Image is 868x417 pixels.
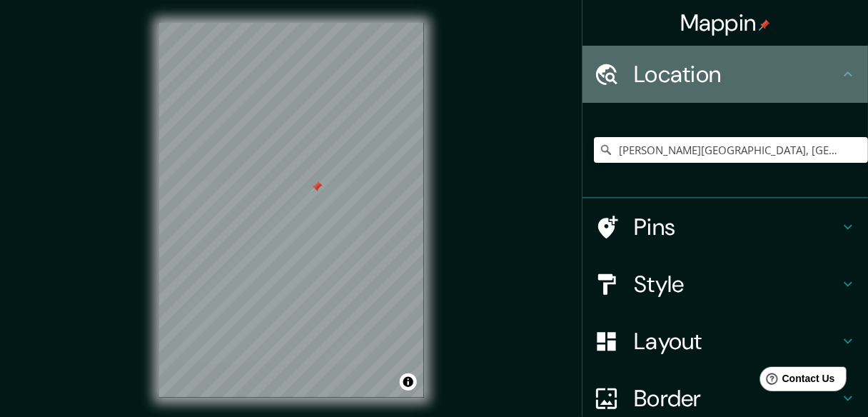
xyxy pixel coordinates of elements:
iframe: Help widget launcher [741,361,852,401]
input: Pick your city or area [594,137,868,163]
h4: Style [634,270,839,298]
div: Pins [582,199,868,256]
h4: Pins [634,213,839,241]
h4: Mappin [680,9,771,37]
button: Toggle attribution [400,373,417,391]
h4: Location [634,60,839,89]
h4: Border [634,384,839,413]
h4: Layout [634,327,839,356]
div: Location [582,46,868,103]
div: Style [582,256,868,313]
canvas: Map [159,23,424,398]
img: pin-icon.png [759,19,770,31]
div: Layout [582,313,868,370]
